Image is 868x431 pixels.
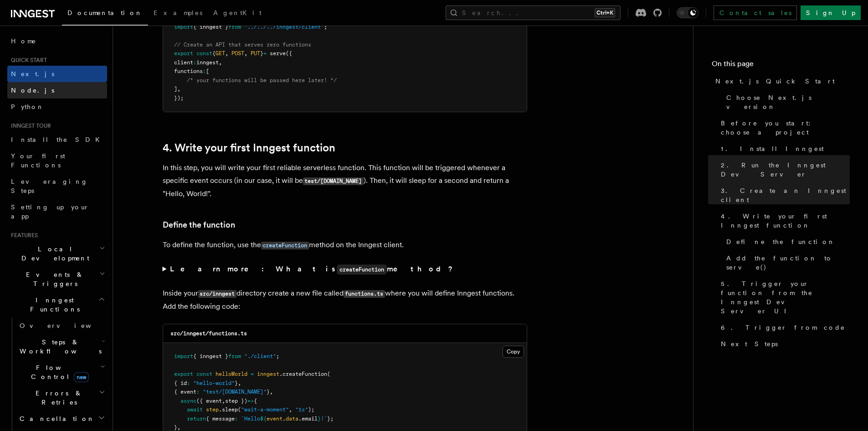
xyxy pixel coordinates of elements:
[206,68,209,74] span: [
[726,93,850,111] span: Choose Next.js version
[721,339,778,348] span: Next Steps
[16,317,107,334] a: Overview
[715,77,835,86] span: Next.js Quick Start
[20,322,113,329] span: Overview
[303,177,364,185] code: test/[DOMAIN_NAME]
[324,24,327,30] span: ;
[154,9,202,16] span: Examples
[11,178,88,194] span: Leveraging Steps
[196,50,212,57] span: const
[203,68,206,74] span: :
[11,152,65,169] span: Your first Functions
[163,141,335,154] a: 4. Write your first Inngest function
[241,406,289,413] span: "wait-a-moment"
[7,173,107,199] a: Leveraging Steps
[11,203,89,220] span: Setting up your app
[196,371,212,377] span: const
[263,50,267,57] span: =
[308,406,314,413] span: );
[289,406,292,413] span: ,
[712,58,850,73] h4: On this page
[187,77,337,83] span: /* your functions will be passed here later! */
[174,59,193,66] span: client
[16,334,107,359] button: Steps & Workflows
[7,131,107,148] a: Install the SDK
[187,380,190,386] span: :
[213,9,262,16] span: AgentKit
[247,398,254,404] span: =>
[446,5,621,20] button: Search...Ctrl+K
[11,103,44,110] span: Python
[163,263,527,276] summary: Learn more: What iscreateFunctionmethod?
[254,398,257,404] span: {
[276,353,279,359] span: ;
[801,5,861,20] a: Sign Up
[206,415,235,422] span: { message
[163,161,527,200] p: In this step, you will write your first reliable serverless function. This function will be trigg...
[260,415,267,422] span: ${
[174,68,203,74] span: functions
[231,50,244,57] span: POST
[7,122,51,130] span: Inngest tour
[180,398,196,404] span: async
[228,353,241,359] span: from
[503,346,524,358] button: Copy
[595,8,615,17] kbd: Ctrl+K
[270,50,286,57] span: serve
[721,119,850,137] span: Before you start: choose a project
[318,415,321,422] span: }
[235,415,238,422] span: :
[721,323,845,332] span: 6. Trigger from code
[16,414,95,423] span: Cancellation
[174,95,184,101] span: });
[235,380,238,386] span: }
[170,265,455,273] strong: Learn more: What is method?
[244,353,276,359] span: "./client"
[174,24,193,30] span: import
[7,148,107,173] a: Your first Functions
[712,73,850,89] a: Next.js Quick Start
[298,415,318,422] span: .email
[174,50,193,57] span: export
[717,157,850,182] a: 2. Run the Inngest Dev Server
[7,33,107,49] a: Home
[7,244,99,263] span: Local Development
[327,415,334,422] span: };
[721,144,824,153] span: 1. Install Inngest
[7,270,99,288] span: Events & Triggers
[321,415,327,422] span: !`
[11,70,54,78] span: Next.js
[714,5,797,20] a: Contact sales
[7,57,47,64] span: Quick start
[67,9,143,16] span: Documentation
[337,265,387,275] code: createFunction
[177,86,180,92] span: ,
[7,82,107,99] a: Node.js
[241,415,260,422] span: `Hello
[721,186,850,204] span: 3. Create an Inngest client
[238,406,241,413] span: (
[16,385,107,410] button: Errors & Retries
[219,59,222,66] span: ,
[216,50,225,57] span: GET
[174,86,177,92] span: ]
[174,389,196,395] span: { event
[187,406,203,413] span: await
[11,87,54,94] span: Node.js
[238,380,241,386] span: ,
[344,290,385,298] code: functions.ts
[174,371,193,377] span: export
[7,292,107,317] button: Inngest Functions
[7,99,107,115] a: Python
[196,59,219,66] span: inngest
[7,241,107,266] button: Local Development
[7,199,107,224] a: Setting up your app
[7,266,107,292] button: Events & Triggers
[260,50,263,57] span: }
[717,275,850,319] a: 5. Trigger your function from the Inngest Dev Server UI
[251,50,260,57] span: PUT
[193,24,228,30] span: { inngest }
[267,415,282,422] span: event
[7,296,98,314] span: Inngest Functions
[196,389,200,395] span: :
